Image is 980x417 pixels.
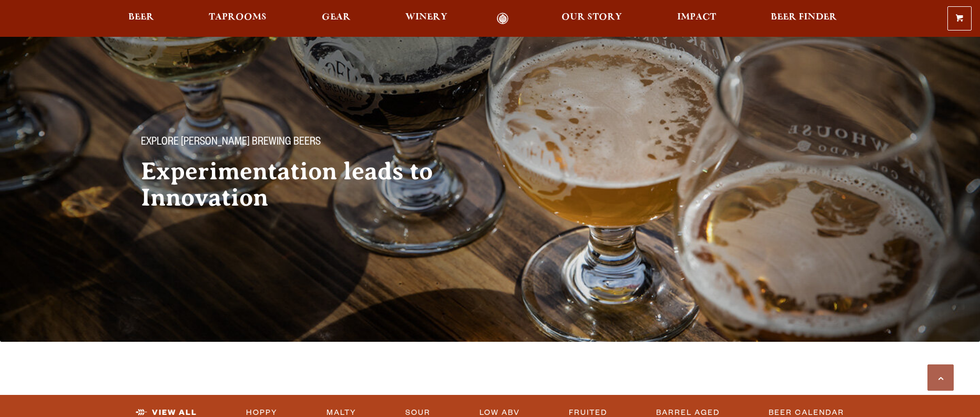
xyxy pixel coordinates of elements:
[562,13,622,22] span: Our Story
[399,13,454,25] a: Winery
[141,158,469,211] h2: Experimentation leads to Innovation
[555,13,629,25] a: Our Story
[128,13,154,22] span: Beer
[764,13,844,25] a: Beer Finder
[670,13,723,25] a: Impact
[315,13,358,25] a: Gear
[141,136,321,150] span: Explore [PERSON_NAME] Brewing Beers
[322,13,351,22] span: Gear
[483,13,522,25] a: Odell Home
[405,13,447,22] span: Winery
[121,13,161,25] a: Beer
[771,13,837,22] span: Beer Finder
[209,13,267,22] span: Taprooms
[927,364,954,391] a: Scroll to top
[202,13,273,25] a: Taprooms
[677,13,716,22] span: Impact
